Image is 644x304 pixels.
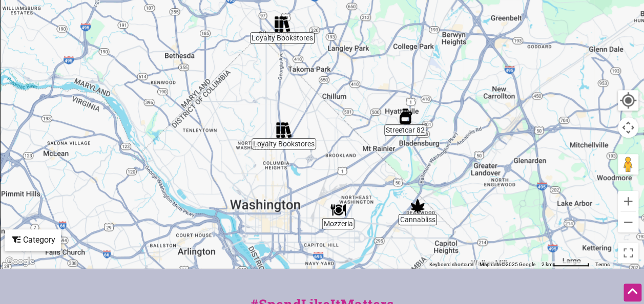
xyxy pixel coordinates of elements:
button: Your Location [618,90,638,111]
span: Map data ©2025 Google [480,262,535,267]
div: Loyalty Bookstores [276,122,292,138]
a: Terms (opens in new tab) [595,262,610,267]
div: Filter by category [5,229,61,251]
div: Loyalty Bookstores [275,16,290,32]
button: Map camera controls [618,117,638,138]
img: Google [3,255,37,268]
button: Toggle fullscreen view [617,242,639,264]
div: Streetcar 82 [398,108,413,124]
button: Zoom out [618,212,638,232]
div: Mozzeria [330,202,346,218]
div: Cannabliss [410,198,425,213]
button: Zoom in [618,191,638,211]
button: Map Scale: 2 km per 67 pixels [538,261,592,268]
button: Drag Pegman onto the map to open Street View [618,154,638,175]
div: Scroll Back to Top [624,284,641,301]
a: Open this area in Google Maps (opens a new window) [3,255,37,268]
span: 2 km [542,262,553,267]
button: Keyboard shortcuts [429,261,473,268]
div: Category [6,230,60,250]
